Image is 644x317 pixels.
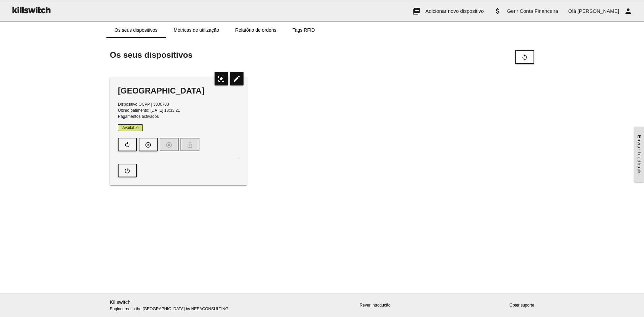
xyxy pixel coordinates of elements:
a: Obter suporte [510,303,534,308]
a: Rever introdução [360,303,390,308]
button: sync [515,50,534,64]
a: Killswitch [110,299,131,305]
a: Relatório de ordens [227,22,284,38]
i: power_settings_new [124,164,131,177]
span: Último batimento: [DATE] 18:33:21 [118,108,180,113]
button: power_settings_new [118,164,137,177]
a: Métricas de utilização [166,22,227,38]
a: Os seus dispositivos [106,22,166,38]
i: sync [521,51,528,64]
i: add_to_photos [412,0,420,22]
img: ks-logo-black-160-b.png [10,0,52,19]
span: [PERSON_NAME] [578,8,619,14]
i: edit [230,72,244,85]
a: Tags RFID [284,22,323,38]
i: attach_money [494,0,502,22]
span: Olá [568,8,576,14]
button: autorenew [118,138,137,151]
i: play_circle_outline [145,138,152,151]
i: center_focus_strong [215,72,228,85]
span: Available [118,124,143,131]
i: autorenew [124,138,131,151]
div: [GEOGRAPHIC_DATA] [118,85,239,96]
span: Pagamentos activados [118,114,159,119]
span: Adicionar novo dispositivo [425,8,484,14]
p: Engineered in the [GEOGRAPHIC_DATA] by NEEACONSULTING [110,298,247,312]
span: Gerir Conta Financeira [507,8,558,14]
span: Os seus dispositivos [110,50,193,59]
i: person [624,0,632,22]
a: Enviar feedback [634,127,644,182]
button: play_circle_outline [139,138,158,151]
span: Dispositivo OCPP | 3000703 [118,102,169,107]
